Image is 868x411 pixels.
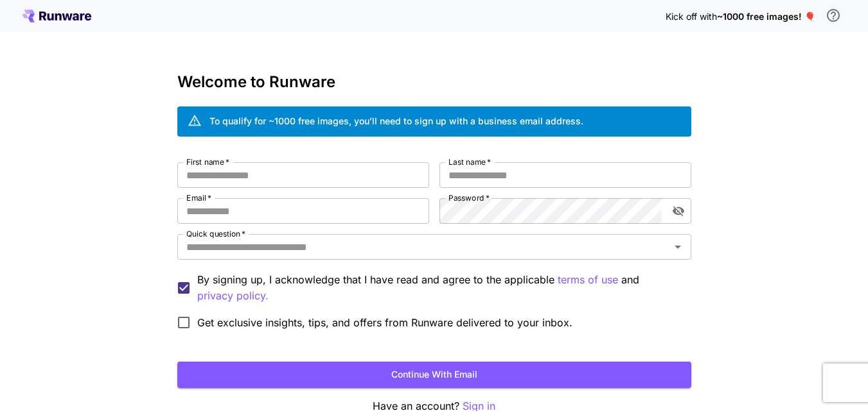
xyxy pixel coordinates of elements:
h3: Welcome to Runware [177,73,691,91]
label: Email [186,192,211,203]
button: By signing up, I acknowledge that I have read and agree to the applicable terms of use and [197,288,269,304]
label: First name [186,156,229,167]
button: By signing up, I acknowledge that I have read and agree to the applicable and privacy policy. [558,272,618,288]
button: In order to qualify for free credit, you need to sign up with a business email address and click ... [820,3,846,28]
label: Password [448,192,490,203]
span: ~1000 free images! 🎈 [717,11,815,22]
p: privacy policy. [197,288,269,304]
div: To qualify for ~1000 free images, you’ll need to sign up with a business email address. [209,114,583,128]
label: Last name [448,156,491,167]
p: terms of use [558,272,618,288]
button: Continue with email [177,362,691,388]
button: toggle password visibility [667,199,690,222]
button: Open [669,238,687,256]
span: Get exclusive insights, tips, and offers from Runware delivered to your inbox. [197,315,572,330]
span: Kick off with [666,11,717,22]
label: Quick question [186,228,245,239]
p: By signing up, I acknowledge that I have read and agree to the applicable and [197,272,681,304]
